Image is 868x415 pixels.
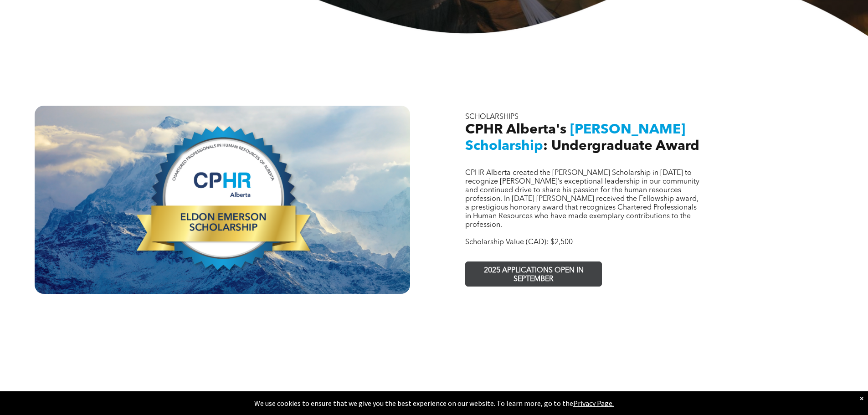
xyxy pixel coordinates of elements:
span: 2025 APPLICATIONS OPEN IN SEPTEMBER [467,262,600,288]
div: Dismiss notification [860,394,863,403]
span: : Undergraduate Award [543,139,699,153]
span: CPHR Alberta created the [PERSON_NAME] Scholarship in [DATE] to recognize [PERSON_NAME]’s excepti... [465,169,699,229]
span: [PERSON_NAME] Scholarship [465,123,685,153]
span: SCHOLARSHIPS [465,113,519,121]
span: Scholarship Value (CAD): $2,500 [465,239,573,246]
a: 2025 APPLICATIONS OPEN IN SEPTEMBER [465,261,602,287]
span: CPHR Alberta's [465,123,566,137]
a: Privacy Page. [573,399,614,408]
